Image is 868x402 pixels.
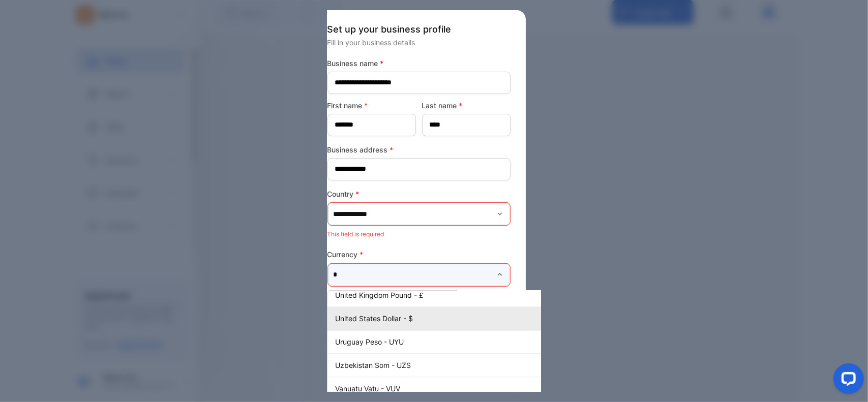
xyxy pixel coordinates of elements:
[825,359,868,402] iframe: LiveChat chat widget
[327,37,511,48] p: Fill in your business details
[336,313,581,324] p: United States Dollar - $
[336,383,581,394] p: Vanuatu Vatu - VUV
[327,144,511,155] label: Business address
[336,290,581,300] p: United Kingdom Pound - £
[336,360,581,370] p: Uzbekistan Som - UZS
[327,249,511,260] label: Currency
[327,22,511,36] p: Set up your business profile
[327,100,416,111] label: First name
[327,58,511,69] label: Business name
[327,289,511,302] p: This field is required
[327,228,511,241] p: This field is required
[327,189,511,199] label: Country
[336,336,581,347] p: Uruguay Peso - UYU
[422,100,511,111] label: Last name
